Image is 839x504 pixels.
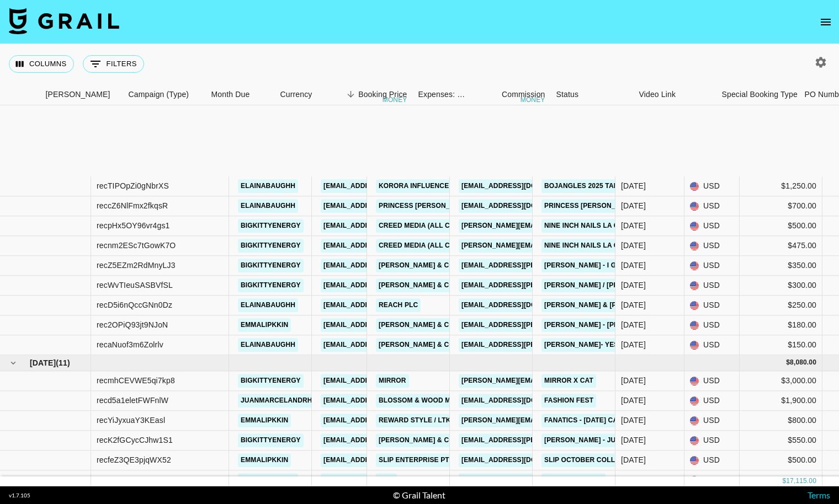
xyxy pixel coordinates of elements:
div: recd5a1eletFWFnlW [97,395,168,406]
span: [DATE] [30,357,56,368]
div: money [383,96,407,103]
button: hide children [6,355,21,371]
a: emmalipkkin [238,453,291,467]
div: [PERSON_NAME] [46,84,110,105]
div: Status [556,84,579,105]
div: $ [782,476,786,486]
a: [PERSON_NAME] - [PERSON_NAME] [541,318,666,332]
a: bigkittyenergy [238,374,304,388]
div: Month Due [211,84,250,105]
a: emmalipkkin [238,414,291,427]
div: Special Booking Type [722,84,798,105]
div: rec2OPiQ93jt9NJoN [97,320,168,331]
div: recBl5n0nh4sJyVBg [97,475,168,486]
a: Creed Media (All Campaigns) [376,239,491,253]
div: $500.00 [740,216,822,236]
div: Oct '25 [621,376,646,387]
div: Sep '25 [621,221,646,232]
div: recmhCEVWE5qi7kp8 [97,376,175,387]
button: Sort [343,87,358,102]
a: [EMAIL_ADDRESS][PERSON_NAME][DOMAIN_NAME] [321,453,501,467]
div: USD [684,470,740,490]
div: recYiJyxuaY3KEasl [97,415,165,426]
a: MaH on Campus [541,473,606,487]
a: Bojangles 2025 Tailgate Campaign [541,179,679,193]
button: Show filters [83,55,144,73]
div: Sep '25 [621,300,646,311]
div: Sep '25 [621,181,646,192]
div: Commission [502,84,545,105]
a: [EMAIL_ADDRESS][PERSON_NAME][DOMAIN_NAME] [459,318,639,332]
a: Creed Media (All Campaigns) [376,219,491,233]
div: Campaign (Type) [129,84,189,105]
a: [EMAIL_ADDRESS][PERSON_NAME][DOMAIN_NAME] [321,374,501,388]
div: Oct '25 [621,475,646,486]
div: Month Due [206,84,275,105]
div: Expenses: Remove Commission? [413,84,468,105]
a: Fashion Fest [541,394,596,408]
div: USD [684,411,740,431]
a: [EMAIL_ADDRESS][DOMAIN_NAME] [459,179,582,193]
a: [EMAIL_ADDRESS][PERSON_NAME][DOMAIN_NAME] [459,278,639,292]
a: [PERSON_NAME][EMAIL_ADDRESS][PERSON_NAME][DOMAIN_NAME] [459,219,695,233]
div: recK2fGCycCJhw1S1 [97,435,173,446]
div: Sep '25 [621,320,646,331]
div: reccZ6NlFmx2fkqsR [97,201,168,212]
div: Video Link [639,84,676,105]
img: Grail Talent [9,8,119,34]
a: [EMAIL_ADDRESS][PERSON_NAME][DOMAIN_NAME] [321,199,501,213]
a: Nine Inch Nails LA Concert [541,239,650,253]
a: elainabaughh [238,199,298,213]
div: Sep '25 [621,201,646,212]
a: [PERSON_NAME][EMAIL_ADDRESS][DOMAIN_NAME] [459,414,639,427]
div: $700.00 [740,196,822,216]
div: USD [684,391,740,411]
a: [EMAIL_ADDRESS][PERSON_NAME][DOMAIN_NAME] [321,338,501,352]
a: bigkittyenergy [238,239,304,253]
a: [PERSON_NAME] / [PERSON_NAME] - Freedom (Radio Mix) Phase 2 [541,278,779,292]
div: USD [684,196,740,216]
a: [EMAIL_ADDRESS][PERSON_NAME][DOMAIN_NAME] [321,278,501,292]
a: [EMAIL_ADDRESS][DOMAIN_NAME] [459,394,582,408]
button: Select columns [9,55,74,73]
div: $1,250.00 [740,176,822,196]
div: $800.00 [740,411,822,431]
div: Special Booking Type [716,84,799,105]
a: fanatics - [DATE] campaign [541,414,647,427]
a: Mirror [376,374,409,388]
div: recfeZ3QE3pjqWX52 [97,455,171,466]
a: Reach PLC [376,298,421,312]
div: $180.00 [740,315,822,335]
a: bigkittyenergy [238,219,304,233]
a: emmalipkkin [238,318,291,332]
div: 8,080.00 [790,358,816,368]
a: [EMAIL_ADDRESS][DOMAIN_NAME] [459,473,582,487]
div: USD [684,296,740,315]
a: bigkittyenergy [238,433,304,447]
div: recZ5EZm2RdMnyLJ3 [97,260,176,271]
div: USD [684,276,740,296]
div: Sep '25 [621,240,646,251]
a: [EMAIL_ADDRESS][PERSON_NAME][DOMAIN_NAME] [321,394,501,408]
div: $475.00 [740,236,822,256]
div: $1,900.00 [740,391,822,411]
a: Terms [808,490,830,500]
div: $ [786,358,790,368]
div: Sep '25 [621,260,646,271]
a: elainabaughh [238,338,298,352]
div: Currency [275,84,330,105]
a: [EMAIL_ADDRESS][PERSON_NAME][DOMAIN_NAME] [321,219,501,233]
div: Booking Price [358,84,407,105]
a: elainabaughh [238,298,298,312]
div: Video Link [634,84,716,105]
a: [PERSON_NAME] & Co LLC [376,259,472,272]
a: [EMAIL_ADDRESS][PERSON_NAME][DOMAIN_NAME] [459,338,639,352]
a: bigkittyenergy [238,278,304,292]
div: USD [684,335,740,355]
div: recnm2ESc7tGowK7O [97,240,176,251]
div: Booker [40,84,123,105]
a: [PERSON_NAME] & Co LLC [376,433,472,447]
a: [EMAIL_ADDRESS][PERSON_NAME][DOMAIN_NAME] [321,259,501,272]
a: Blossom & Wood Media Canada INC. [376,394,516,408]
div: money [521,96,545,103]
